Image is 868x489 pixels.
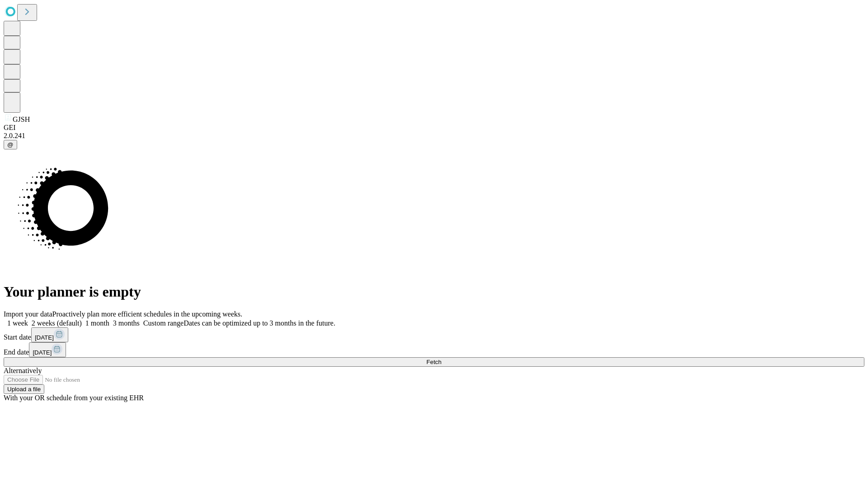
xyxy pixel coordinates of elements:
span: Dates can be optimized up to 3 months in the future. [184,319,335,327]
div: 2.0.241 [4,132,864,140]
span: 1 month [85,319,109,327]
span: GJSH [13,115,30,123]
button: Upload a file [4,384,44,394]
h1: Your planner is empty [4,283,864,300]
span: Import your data [4,310,52,318]
span: [DATE] [35,334,54,341]
span: Alternatively [4,367,42,374]
button: [DATE] [29,342,66,357]
span: 3 months [113,319,140,327]
span: 1 week [7,319,28,327]
button: @ [4,140,17,149]
button: Fetch [4,357,864,367]
span: @ [7,141,14,148]
div: Start date [4,327,864,342]
span: 2 weeks (default) [32,319,82,327]
span: Custom range [143,319,184,327]
span: Proactively plan more efficient schedules in the upcoming weeks. [52,310,242,318]
span: [DATE] [33,349,52,356]
span: With your OR schedule from your existing EHR [4,394,144,402]
button: [DATE] [31,327,68,342]
span: Fetch [426,359,441,365]
div: End date [4,342,864,357]
div: GEI [4,124,864,132]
